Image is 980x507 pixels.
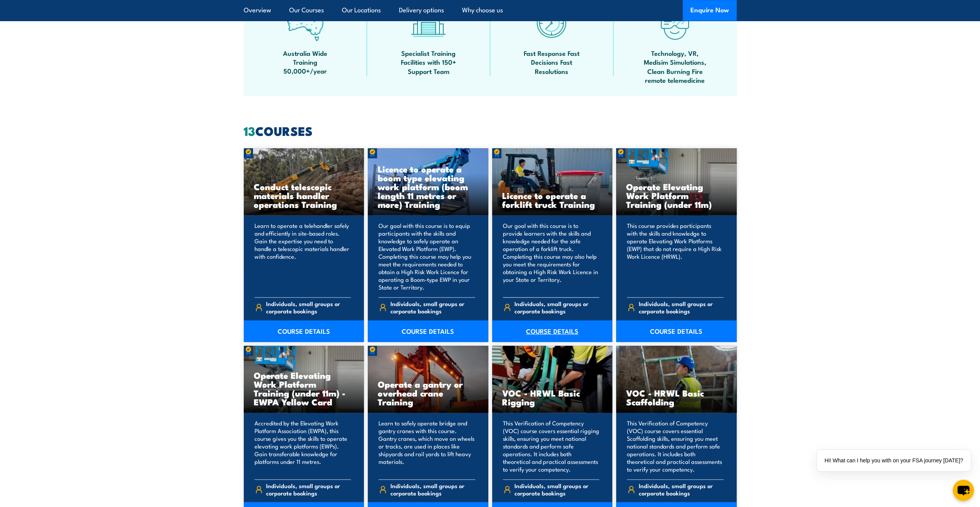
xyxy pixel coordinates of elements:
[817,450,971,471] div: Hi! What can I help you with on your FSA journey [DATE]?
[244,320,364,342] a: COURSE DETAILS
[244,125,737,136] h2: COURSES
[390,300,475,315] span: Individuals, small groups or corporate bookings
[492,320,613,342] a: COURSE DETAILS
[379,419,475,473] p: Learn to safely operate bridge and gantry cranes with this course. Gantry cranes, which move on w...
[255,222,351,291] p: Learn to operate a telehandler safely and efficiently in site-based roles. Gain the expertise you...
[616,320,737,342] a: COURSE DETAILS
[514,300,599,315] span: Individuals, small groups or corporate bookings
[502,388,603,406] h3: VOC - HRWL Basic Rigging
[640,49,710,85] span: Technology, VR, Medisim Simulations, Clean Burning Fire remote telemedicine
[368,320,488,342] a: COURSE DETAILS
[503,419,600,473] p: This Verification of Competency (VOC) course covers essential rigging skills, ensuring you meet n...
[657,5,693,41] img: tech-icon
[639,482,724,497] span: Individuals, small groups or corporate bookings
[266,300,351,315] span: Individuals, small groups or corporate bookings
[533,5,570,41] img: fast-icon
[394,49,463,75] span: Specialist Training Facilities with 150+ Support Team
[502,191,603,209] h3: Licence to operate a forklift truck Training
[244,121,255,140] strong: 13
[517,49,586,75] span: Fast Response Fast Decisions Fast Resolutions
[639,300,724,315] span: Individuals, small groups or corporate bookings
[626,182,727,209] h3: Operate Elevating Work Platform Training (under 11m)
[410,5,447,41] img: facilities-icon
[254,371,354,406] h3: Operate Elevating Work Platform Training (under 11m) - EWPA Yellow Card
[390,482,475,497] span: Individuals, small groups or corporate bookings
[503,222,600,291] p: Our goal with this course is to provide learners with the skills and knowledge needed for the saf...
[379,222,475,291] p: Our goal with this course is to equip participants with the skills and knowledge to safely operat...
[627,222,724,291] p: This course provides participants with the skills and knowledge to operate Elevating Work Platfor...
[271,49,340,75] span: Australia Wide Training 50,000+/year
[254,182,354,209] h3: Conduct telescopic materials handler operations Training
[626,388,727,406] h3: VOC - HRWL Basic Scaffolding
[514,482,599,497] span: Individuals, small groups or corporate bookings
[287,5,323,41] img: auswide-icon
[255,419,351,473] p: Accredited by the Elevating Work Platform Association (EWPA), this course gives you the skills to...
[378,380,478,406] h3: Operate a gantry or overhead crane Training
[378,164,478,209] h3: Licence to operate a boom type elevating work platform (boom length 11 metres or more) Training
[266,482,351,497] span: Individuals, small groups or corporate bookings
[627,419,724,473] p: This Verification of Competency (VOC) course covers essential Scaffolding skills, ensuring you me...
[953,480,974,501] button: chat-button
